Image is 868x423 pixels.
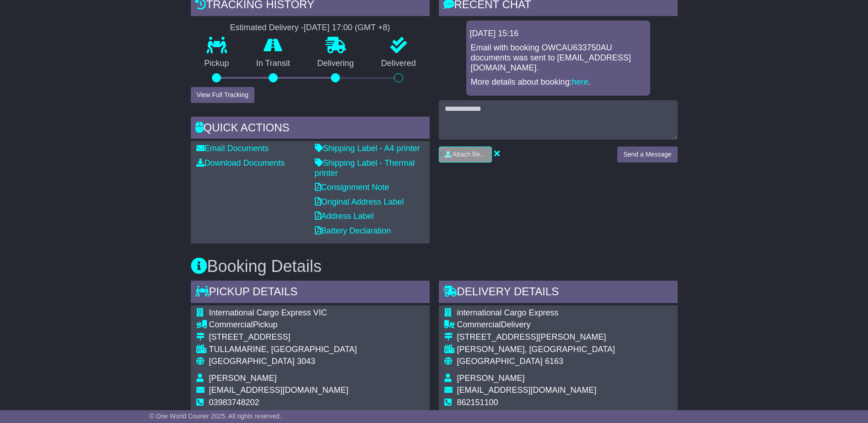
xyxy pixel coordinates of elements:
div: Estimated Delivery - [191,23,430,33]
span: 862151100 [457,398,498,407]
p: Delivered [367,59,430,69]
button: Send a Message [617,146,677,163]
a: Shipping Label - A4 printer [315,144,420,153]
div: Pickup [209,320,357,330]
div: Delivery Details [439,281,678,305]
p: Pickup [191,59,243,69]
span: 6163 [545,357,563,366]
span: Commercial [457,320,501,329]
div: TULLAMARINE, [GEOGRAPHIC_DATA] [209,345,357,355]
div: [DATE] 17:00 (GMT +8) [304,23,390,33]
div: [STREET_ADDRESS] [209,332,357,342]
div: [PERSON_NAME], [GEOGRAPHIC_DATA] [457,345,615,355]
span: [GEOGRAPHIC_DATA] [457,357,543,366]
a: Consignment Note [315,183,389,192]
span: [PERSON_NAME] [209,374,277,383]
div: [DATE] 15:16 [470,29,647,39]
a: here [572,77,588,87]
p: Delivering [304,59,368,69]
span: [PERSON_NAME] [457,374,525,383]
p: In Transit [243,59,304,69]
span: Commercial [209,320,253,329]
span: [EMAIL_ADDRESS][DOMAIN_NAME] [209,385,349,395]
div: Delivery [457,320,615,330]
p: More details about booking: . [471,77,646,87]
span: 03983748202 [209,398,259,407]
div: Pickup Details [191,281,430,305]
span: [GEOGRAPHIC_DATA] [209,357,295,366]
div: Quick Actions [191,117,430,141]
p: Email with booking OWCAU633750AU documents was sent to [EMAIL_ADDRESS][DOMAIN_NAME]. [471,43,646,73]
button: View Full Tracking [191,87,254,103]
a: Shipping Label - Thermal printer [315,158,415,178]
a: Download Documents [196,158,285,168]
a: Battery Declaration [315,226,391,235]
h3: Booking Details [191,257,678,276]
a: Original Address Label [315,197,404,206]
a: Email Documents [196,144,269,153]
span: international Cargo Express [457,308,559,317]
div: [STREET_ADDRESS][PERSON_NAME] [457,332,615,342]
a: Address Label [315,211,374,221]
span: [EMAIL_ADDRESS][DOMAIN_NAME] [457,385,597,395]
span: International Cargo Express VIC [209,308,327,317]
span: © One World Courier 2025. All rights reserved. [149,412,281,420]
span: 3043 [297,357,315,366]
